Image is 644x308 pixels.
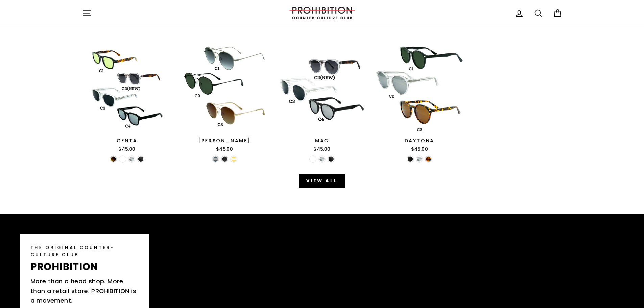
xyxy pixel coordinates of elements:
[30,277,139,305] p: More than a head shop. More than a retail store. PROHIBITION is a movement.
[82,137,172,144] div: GENTA
[375,137,464,144] div: DAYTONA
[180,137,269,144] div: [PERSON_NAME]
[288,7,356,19] img: PROHIBITION COUNTER-CULTURE CLUB
[375,44,464,155] a: DAYTONA$45.00
[30,262,139,271] p: PROHIBITION
[277,137,367,144] div: MAC
[180,44,269,155] a: [PERSON_NAME]$45.00
[180,146,269,153] div: $45.00
[82,44,172,155] a: GENTA$45.00
[277,146,367,153] div: $45.00
[30,244,139,258] p: THE ORIGINAL COUNTER-CULTURE CLUB
[277,44,367,155] a: MAC$45.00
[82,16,562,27] h2: SUNGLASSES
[299,174,344,188] a: View all
[82,146,172,153] div: $45.00
[375,146,464,153] div: $45.00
